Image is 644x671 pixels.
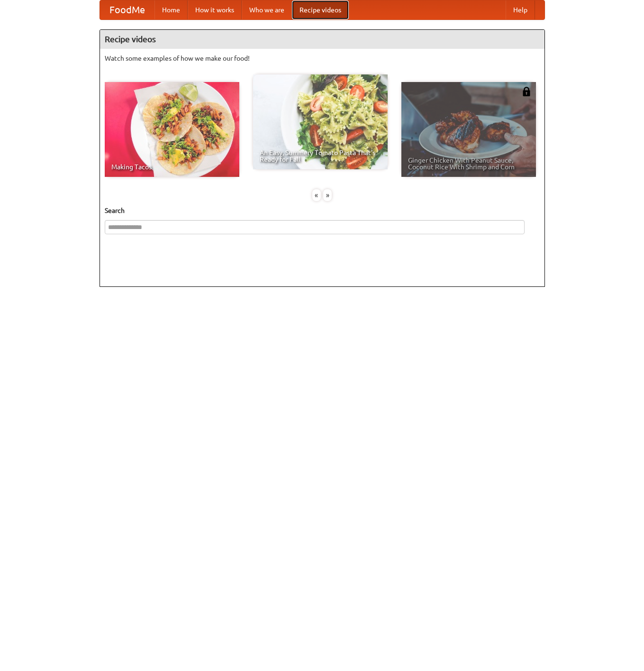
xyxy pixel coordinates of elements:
span: An Easy, Summery Tomato Pasta That's Ready for Fall [260,149,381,163]
span: Making Tacos [111,164,233,170]
a: Home [154,0,188,19]
a: Making Tacos [105,82,239,177]
a: Help [506,0,535,19]
h5: Search [105,206,540,215]
a: How it works [188,0,242,19]
img: 483408.png [522,87,531,96]
h4: Recipe videos [100,30,544,49]
a: Recipe videos [292,0,349,19]
a: FoodMe [100,0,154,19]
div: » [323,189,332,201]
a: An Easy, Summery Tomato Pasta That's Ready for Fall [253,74,388,169]
div: « [312,189,321,201]
a: Who we are [242,0,292,19]
p: Watch some examples of how we make our food! [105,54,540,63]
